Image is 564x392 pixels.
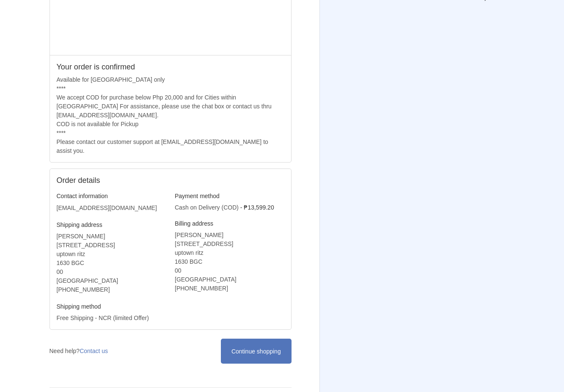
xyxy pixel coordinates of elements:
h2: Order details [57,176,171,185]
h3: Payment method [175,192,284,200]
span: Cash on Delivery (COD) [175,204,239,211]
a: Contact us [80,348,108,354]
h2: Your order is confirmed [57,62,284,72]
h3: Billing address [175,220,284,227]
p: Need help? [50,347,108,356]
span: - ₱13,599.20 [240,204,274,211]
address: [PERSON_NAME] [STREET_ADDRESS] uptown ritz 1630 BGC 00 [GEOGRAPHIC_DATA] ‎[PHONE_NUMBER] [57,232,166,294]
a: Continue shopping [221,339,291,364]
p: Free Shipping - NCR (limited Offer) [57,314,166,323]
p: COD is not available for Pickup [57,120,284,129]
p: Please contact our customer support at [EMAIL_ADDRESS][DOMAIN_NAME] to assist you. [57,138,284,155]
address: [PERSON_NAME] [STREET_ADDRESS] uptown ritz 1630 BGC 00 [GEOGRAPHIC_DATA] ‎[PHONE_NUMBER] [175,231,284,293]
h3: Shipping method [57,303,166,310]
p: Available for [GEOGRAPHIC_DATA] only [57,75,284,84]
p: We accept COD for purchase below Php 20,000 and for Cities within [GEOGRAPHIC_DATA] For assistanc... [57,93,284,120]
h3: Shipping address [57,221,166,229]
bdo: [EMAIL_ADDRESS][DOMAIN_NAME] [57,204,157,211]
span: Continue shopping [231,348,281,355]
h3: Contact information [57,192,166,200]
